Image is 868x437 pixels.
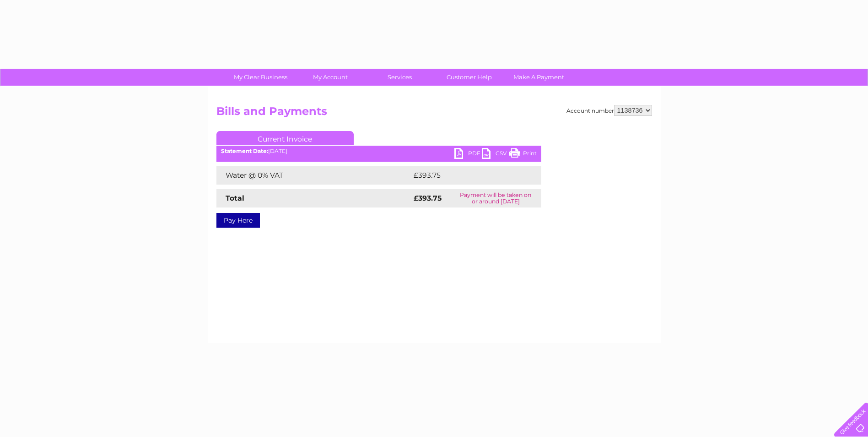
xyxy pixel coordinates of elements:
[362,69,437,86] a: Services
[223,69,298,86] a: My Clear Business
[216,166,411,185] td: Water @ 0% VAT
[450,189,541,208] td: Payment will be taken on or around [DATE]
[431,69,507,86] a: Customer Help
[509,148,537,161] a: Print
[566,105,652,116] div: Account number
[414,194,442,202] strong: £393.75
[216,105,652,122] h2: Bills and Payments
[221,147,268,154] b: Statement Date:
[216,148,541,154] div: [DATE]
[226,194,244,202] strong: Total
[216,213,260,228] a: Pay Here
[411,166,525,185] td: £393.75
[482,148,509,161] a: CSV
[292,69,368,86] a: My Account
[216,131,354,145] a: Current Invoice
[501,69,577,86] a: Make A Payment
[454,148,482,161] a: PDF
